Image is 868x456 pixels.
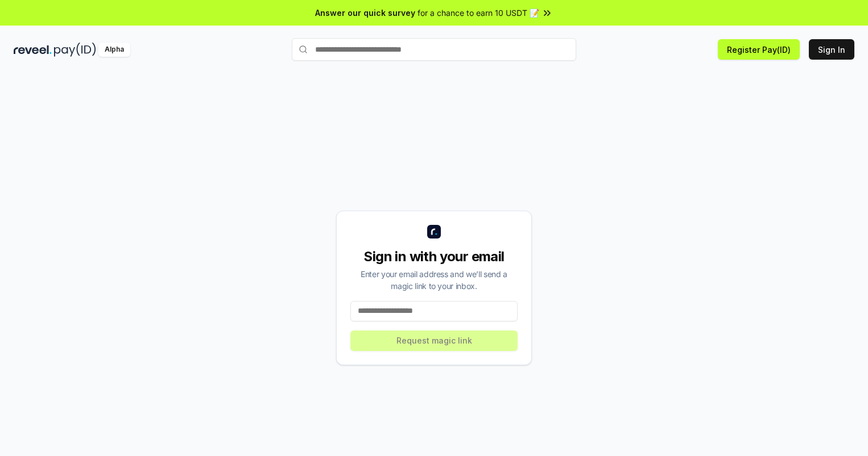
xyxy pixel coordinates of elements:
div: Alpha [98,43,130,57]
span: Answer our quick survey [315,7,415,19]
div: Sign in with your email [350,248,518,266]
img: reveel_dark [14,43,52,57]
span: for a chance to earn 10 USDT 📝 [418,7,539,19]
button: Sign In [809,39,854,60]
button: Register Pay(ID) [718,39,800,60]
img: logo_small [427,225,441,239]
div: Enter your email address and we’ll send a magic link to your inbox. [350,268,518,292]
img: pay_id [54,43,96,57]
